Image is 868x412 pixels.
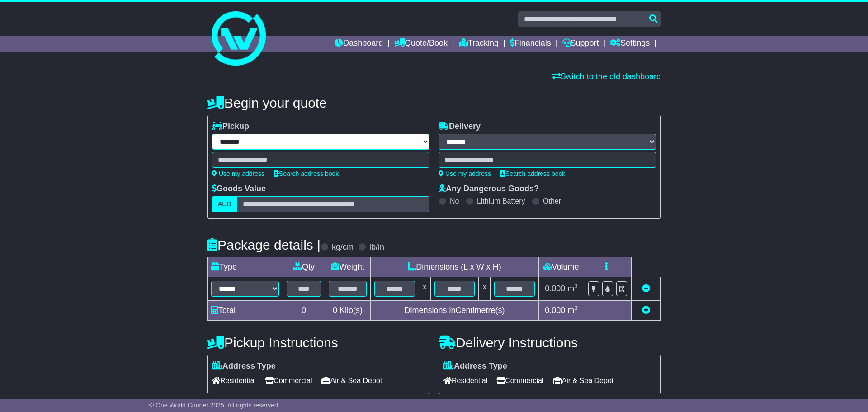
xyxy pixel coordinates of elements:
[562,36,599,52] a: Support
[553,374,614,388] span: Air & Sea Depot
[479,277,491,301] td: x
[207,95,661,110] h4: Begin your quote
[369,242,384,252] label: lb/in
[642,284,650,293] a: Remove this item
[335,36,383,52] a: Dashboard
[552,72,661,81] a: Switch to the old dashboard
[212,361,276,371] label: Address Type
[325,257,371,277] td: Weight
[212,184,266,194] label: Goods Value
[212,170,264,177] a: Use my address
[459,36,499,52] a: Tracking
[370,301,538,321] td: Dimensions in Centimetre(s)
[370,257,538,277] td: Dimensions (L x W x H)
[439,335,661,350] h4: Delivery Instructions
[500,170,565,177] a: Search address book
[212,374,256,388] span: Residential
[321,374,382,388] span: Air & Sea Depot
[283,301,325,321] td: 0
[325,301,371,321] td: Kilo(s)
[443,361,507,371] label: Address Type
[574,304,578,311] sup: 3
[208,301,283,321] td: Total
[610,36,650,52] a: Settings
[567,284,578,293] span: m
[283,257,325,277] td: Qty
[510,36,551,52] a: Financials
[439,184,539,194] label: Any Dangerous Goods?
[642,306,650,315] a: Add new item
[543,197,561,205] label: Other
[208,257,283,277] td: Type
[394,36,448,52] a: Quote/Book
[496,374,543,388] span: Commercial
[443,374,487,388] span: Residential
[333,306,337,315] span: 0
[567,306,578,315] span: m
[477,197,525,205] label: Lithium Battery
[149,402,280,409] span: © One World Courier 2025. All rights reserved.
[207,335,429,350] h4: Pickup Instructions
[265,374,312,388] span: Commercial
[332,242,354,252] label: kg/cm
[212,122,249,132] label: Pickup
[439,170,491,177] a: Use my address
[274,170,339,177] a: Search address book
[207,237,321,252] h4: Package details |
[439,122,481,132] label: Delivery
[450,197,459,205] label: No
[545,284,565,293] span: 0.000
[538,257,584,277] td: Volume
[574,283,578,289] sup: 3
[545,306,565,315] span: 0.000
[212,196,237,212] label: AUD
[419,277,430,301] td: x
